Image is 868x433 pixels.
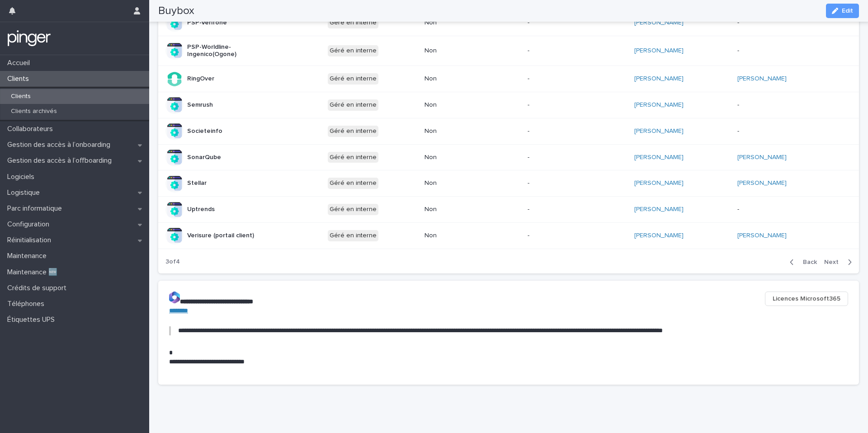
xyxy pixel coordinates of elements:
[634,75,684,83] a: [PERSON_NAME]
[425,127,500,135] p: Non
[425,179,500,187] p: Non
[425,154,500,161] p: Non
[4,188,47,197] p: Logistique
[328,45,378,56] div: Géré en interne
[328,152,378,163] div: Géré en interne
[4,236,58,245] p: Réinitialisation
[826,4,859,18] button: Edit
[765,292,848,306] button: Licences Microsoft365
[328,17,378,28] div: Géré en interne
[187,19,227,27] p: PSP-Verifone
[4,75,36,83] p: Clients
[425,47,500,55] p: Non
[737,47,813,55] p: -
[528,206,603,213] p: -
[783,258,821,266] button: Back
[528,47,603,55] p: -
[328,73,378,85] div: Géré en interne
[7,29,51,47] img: mTgBEunGTSyRkCgitkcU
[4,204,69,213] p: Parc informatique
[528,19,603,27] p: -
[528,179,603,187] p: -
[4,220,57,229] p: Configuration
[328,99,378,111] div: Géré en interne
[158,66,859,92] tr: RingOverGéré en interneNon-[PERSON_NAME] [PERSON_NAME]
[328,204,378,215] div: Géré en interne
[773,294,840,303] span: Licences Microsoft365
[634,101,684,109] a: [PERSON_NAME]
[4,252,54,260] p: Maintenance
[158,222,859,249] tr: Verisure (portail client)Géré en interneNon-[PERSON_NAME] [PERSON_NAME]
[187,206,215,213] p: Uptrends
[425,232,500,240] p: Non
[4,108,64,115] p: Clients archivés
[528,127,603,135] p: -
[4,300,52,308] p: Téléphones
[634,179,684,187] a: [PERSON_NAME]
[528,154,603,161] p: -
[158,5,194,18] h2: Buybox
[187,232,254,240] p: Verisure (portail client)
[187,127,222,135] p: Societeinfo
[634,127,684,135] a: [PERSON_NAME]
[169,292,180,303] img: Z
[328,178,378,189] div: Géré en interne
[425,206,500,213] p: Non
[187,179,207,187] p: Stellar
[158,144,859,170] tr: SonarQubeGéré en interneNon-[PERSON_NAME] [PERSON_NAME]
[4,173,42,181] p: Logiciels
[187,75,214,83] p: RingOver
[797,259,817,265] span: Back
[158,170,859,197] tr: StellarGéré en interneNon-[PERSON_NAME] [PERSON_NAME]
[737,232,787,240] a: [PERSON_NAME]
[528,101,603,109] p: -
[4,284,74,292] p: Crédits de support
[4,315,62,324] p: Étiquettes UPS
[4,268,65,277] p: Maintenance 🆕
[821,258,859,266] button: Next
[528,75,603,83] p: -
[634,154,684,161] a: [PERSON_NAME]
[737,206,813,213] p: -
[4,156,119,165] p: Gestion des accès à l’offboarding
[425,75,500,83] p: Non
[158,92,859,118] tr: SemrushGéré en interneNon-[PERSON_NAME] -
[634,47,684,55] a: [PERSON_NAME]
[158,9,859,36] tr: PSP-VerifoneGéré en interneNon-[PERSON_NAME] -
[737,75,787,83] a: [PERSON_NAME]
[4,141,118,149] p: Gestion des accès à l’onboarding
[737,19,813,27] p: -
[187,101,213,109] p: Semrush
[158,118,859,144] tr: SocieteinfoGéré en interneNon-[PERSON_NAME] -
[824,259,844,265] span: Next
[328,230,378,241] div: Géré en interne
[737,101,813,109] p: -
[4,125,60,133] p: Collaborateurs
[634,232,684,240] a: [PERSON_NAME]
[425,101,500,109] p: Non
[4,59,37,67] p: Accueil
[634,206,684,213] a: [PERSON_NAME]
[634,19,684,27] a: [PERSON_NAME]
[842,8,853,14] span: Edit
[158,251,187,273] p: 3 of 4
[158,36,859,66] tr: PSP-Worldline-Ingenico(Ogone)Géré en interneNon-[PERSON_NAME] -
[158,197,859,223] tr: UptrendsGéré en interneNon-[PERSON_NAME] -
[737,127,813,135] p: -
[528,232,603,240] p: -
[737,154,787,161] a: [PERSON_NAME]
[425,19,500,27] p: Non
[737,179,787,187] a: [PERSON_NAME]
[187,154,221,161] p: SonarQube
[4,93,38,100] p: Clients
[187,43,263,59] p: PSP-Worldline-Ingenico(Ogone)
[328,126,378,137] div: Géré en interne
